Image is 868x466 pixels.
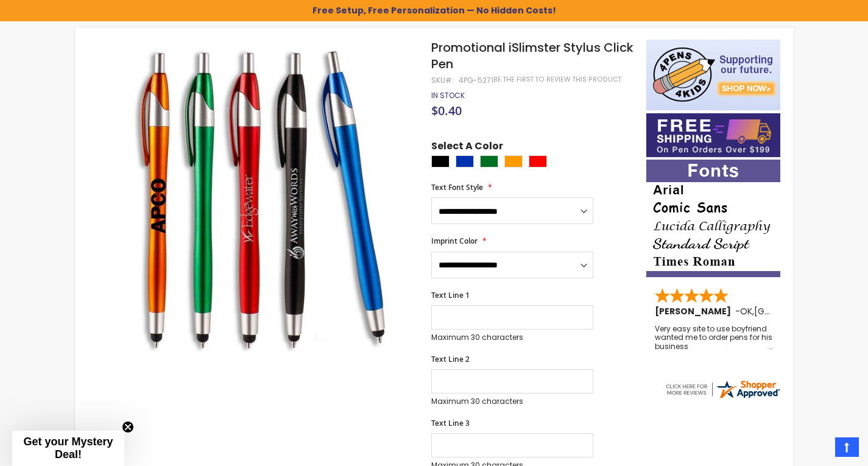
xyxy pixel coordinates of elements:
[431,354,470,364] span: Text Line 2
[754,305,844,317] span: [GEOGRAPHIC_DATA]
[664,378,781,400] img: 4pens.com widget logo
[431,102,462,119] span: $0.40
[735,305,844,317] span: - ,
[23,436,113,461] span: Get your Mystery Deal!
[459,76,493,85] div: 4PG-5271
[431,39,633,72] span: Promotional iSlimster Stylus Click Pen
[431,333,593,342] p: Maximum 30 characters
[431,155,450,168] div: Black
[456,155,474,168] div: Blue
[12,431,124,466] div: Get your Mystery Deal!Close teaser
[431,90,465,101] span: In stock
[122,421,134,433] button: Close teaser
[99,38,415,355] img: Promotional iSlimster Stylus Click Pen
[664,392,781,403] a: 4pens.com certificate URL
[646,40,780,110] img: 4pens 4 kids
[655,325,773,351] div: Very easy site to use boyfriend wanted me to order pens for his business
[431,182,483,192] span: Text Font Style
[431,397,593,406] p: Maximum 30 characters
[431,139,503,156] span: Select A Color
[431,91,465,101] div: Availability
[835,437,859,457] a: Top
[655,305,735,317] span: [PERSON_NAME]
[431,418,470,428] span: Text Line 3
[646,113,780,157] img: Free shipping on orders over $199
[431,75,454,85] strong: SKU
[740,305,752,317] span: OK
[431,290,470,300] span: Text Line 1
[529,155,547,168] div: Red
[504,155,523,168] div: Orange
[480,155,498,168] div: Green
[493,75,621,84] a: Be the first to review this product
[646,160,780,277] img: font-personalization-examples
[431,236,478,246] span: Imprint Color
